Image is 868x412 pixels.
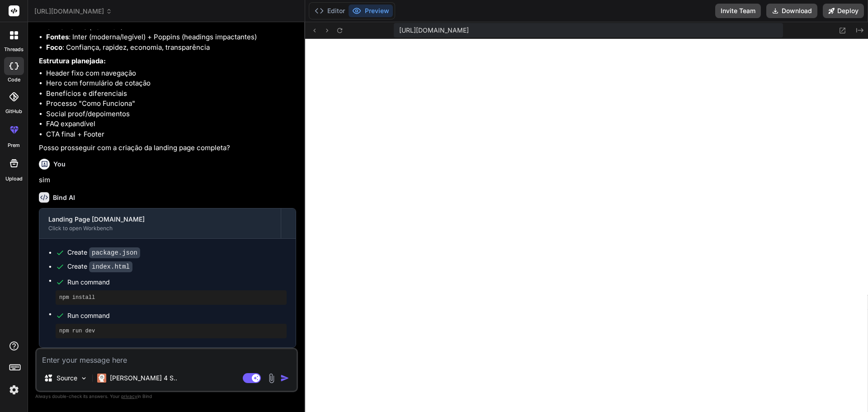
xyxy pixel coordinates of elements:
[8,76,20,84] label: code
[46,33,69,41] strong: Fontes
[34,7,112,16] span: [URL][DOMAIN_NAME]
[46,109,296,119] li: Social proof/depoimentos
[67,278,287,287] span: Run command
[46,43,296,53] li: : Confiança, rapidez, economia, transparência
[4,46,24,53] label: threads
[399,26,469,35] span: [URL][DOMAIN_NAME]
[266,373,277,384] img: attachment
[46,119,296,129] li: FAQ expandível
[46,32,296,43] li: : Inter (moderna/legível) + Poppins (headings impactantes)
[5,108,22,115] label: GitHub
[67,248,140,257] div: Create
[110,374,177,383] p: [PERSON_NAME] 4 S..
[349,5,393,17] button: Preview
[46,89,296,99] li: Benefícios e diferenciais
[48,215,272,224] div: Landing Page [DOMAIN_NAME]
[46,68,296,79] li: Header fixo com navegação
[6,382,22,398] img: settings
[80,374,88,382] img: Pick Models
[5,175,23,183] label: Upload
[39,143,296,153] p: Posso prosseguir com a criação da landing page completa?
[35,392,298,401] p: Always double-check its answers. Your in Bind
[46,99,296,109] li: Processo "Como Funciona"
[823,4,864,18] button: Deploy
[280,374,289,383] img: icon
[53,160,66,169] h6: You
[311,5,349,17] button: Editor
[715,4,761,18] button: Invite Team
[46,129,296,140] li: CTA final + Footer
[67,311,287,320] span: Run command
[48,225,272,232] div: Click to open Workbench
[766,4,817,18] button: Download
[67,262,132,271] div: Create
[59,327,283,335] pre: npm run dev
[39,57,106,65] strong: Estrutura planejada:
[89,247,140,258] code: package.json
[8,142,20,149] label: prem
[89,261,132,272] code: index.html
[46,78,296,89] li: Hero com formulário de cotação
[305,39,868,412] iframe: Preview
[46,43,62,52] strong: Foco
[121,393,137,399] span: privacy
[59,294,283,301] pre: npm install
[39,175,296,185] p: sim
[97,374,106,383] img: Claude 4 Sonnet
[39,208,281,238] button: Landing Page [DOMAIN_NAME]Click to open Workbench
[53,193,75,202] h6: Bind AI
[57,374,77,383] p: Source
